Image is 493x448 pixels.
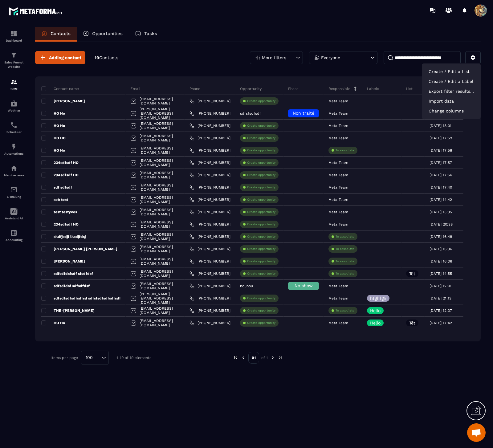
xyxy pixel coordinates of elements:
a: [PHONE_NUMBER] [189,210,230,214]
a: formationformationSales Funnel Website [2,47,26,74]
img: email [10,186,18,193]
p: Meta Team [328,296,348,300]
img: prev [241,355,246,360]
p: Create opportunity [247,210,275,214]
img: next [278,355,283,360]
p: Member area [2,173,26,177]
img: automations [10,143,18,150]
p: HO Ho [41,111,65,116]
p: skdfjsdjf lksdjfdsj [41,234,86,239]
p: [PERSON_NAME] [PERSON_NAME] [41,246,117,251]
p: hfghfgh [370,296,386,300]
img: prev [233,355,238,360]
img: formation [10,30,18,37]
p: Create opportunity [247,259,275,263]
a: [PHONE_NUMBER] [189,148,230,153]
p: nounou [240,284,253,288]
p: 01 [248,352,259,364]
p: Webinar [2,109,26,112]
p: HO HO [41,136,66,141]
a: automationsautomationsAutomations [2,138,26,160]
p: [DATE] 18:01 [430,124,451,128]
p: sdfsfsdfsdf [240,111,261,116]
p: THE-[PERSON_NAME] [41,308,95,313]
p: To associate [336,247,354,251]
p: Tét [409,321,415,325]
p: Create opportunity [247,124,275,128]
span: No show [295,283,313,288]
p: Contact name [41,86,79,91]
p: Hello [370,308,381,313]
p: [PERSON_NAME] [41,259,85,264]
p: Create opportunity [247,321,275,325]
a: [PHONE_NUMBER] [189,197,230,202]
div: Search for option [81,351,109,365]
p: sdfsdfdsfsdf sfsdfdsf [41,271,93,276]
p: [DATE] 16:36 [430,247,452,251]
a: Tasks [129,27,163,42]
p: Meta Team [328,321,348,325]
span: Non traité [293,111,314,116]
p: Items per page [51,356,78,360]
p: [DATE] 16:48 [430,234,452,239]
p: Email [130,86,141,91]
p: [DATE] 20:38 [430,222,453,226]
p: Contacts [51,31,71,36]
button: Adding contact [35,51,85,64]
p: of 1 [261,355,268,360]
p: Change columns [425,106,478,116]
p: Create opportunity [247,173,275,177]
p: Import data [425,96,478,106]
a: [PHONE_NUMBER] [189,234,230,239]
a: schedulerschedulerScheduler [2,117,26,138]
p: Meta Team [328,198,348,202]
p: [DATE] 12:37 [430,308,452,313]
p: [DATE] 14:42 [430,198,452,202]
img: automations [10,100,18,107]
p: Phase [288,86,299,91]
p: Meta Team [328,111,348,116]
a: [PHONE_NUMBER] [189,283,230,288]
p: Meta Team [328,173,348,177]
img: logo [9,6,64,17]
p: Export filter results... [425,86,478,96]
p: Meta Team [328,185,348,189]
p: 1-19 of 19 elements [116,356,151,360]
a: [PHONE_NUMBER] [189,136,230,141]
a: emailemailE-mailing [2,181,26,203]
p: test testyves [41,210,77,214]
p: Create opportunity [247,234,275,239]
p: 234sdfsdf HO [41,160,79,165]
a: [PHONE_NUMBER] [189,123,230,128]
p: Accounting [2,238,26,242]
a: [PHONE_NUMBER] [189,111,230,116]
p: [DATE] 17:56 [430,173,452,177]
p: HO Ho [41,148,65,153]
p: [DATE] 12:01 [430,284,451,288]
p: Meta Team [328,136,348,140]
a: [PHONE_NUMBER] [189,271,230,276]
p: 234sdfsdf HO [41,222,79,227]
a: [PHONE_NUMBER] [189,185,230,190]
p: Create opportunity [247,161,275,165]
a: automationsautomationsWebinar [2,95,26,117]
p: [DATE] 21:13 [430,296,451,300]
img: formation [10,51,18,59]
p: Create opportunity [247,308,275,313]
p: Automations [2,152,26,155]
p: Create / Edit a List [425,67,478,76]
p: [DATE] 17:57 [430,161,452,165]
p: Assistant AI [2,217,26,220]
p: sdfsdfdsf sdfsdfdsf [41,283,90,288]
p: [DATE] 14:55 [430,271,452,276]
p: Meta Team [328,210,348,214]
p: CRM [2,87,26,91]
a: Opportunities [77,27,129,42]
p: Create opportunity [247,198,275,202]
span: Adding contact [49,55,81,61]
p: seb test [41,197,68,202]
p: Responsible [328,86,350,91]
p: Phone [189,86,200,91]
a: [PHONE_NUMBER] [189,99,230,104]
a: Assistant AI [2,203,26,225]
